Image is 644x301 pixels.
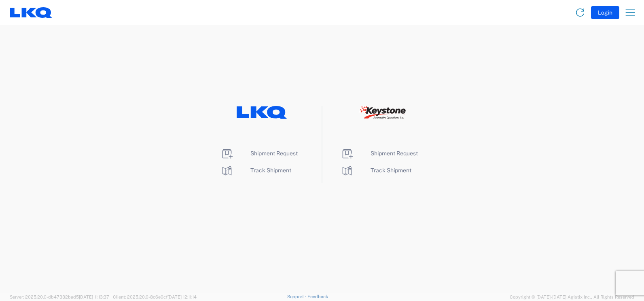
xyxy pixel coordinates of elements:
[220,167,291,174] a: Track Shipment
[250,167,291,174] span: Track Shipment
[341,150,418,157] a: Shipment Request
[220,150,298,157] a: Shipment Request
[250,150,298,157] span: Shipment Request
[79,295,109,299] span: [DATE] 11:13:37
[341,167,411,174] a: Track Shipment
[371,150,418,157] span: Shipment Request
[371,167,411,174] span: Track Shipment
[113,295,197,299] span: Client: 2025.20.0-8c6e0cf
[307,294,328,299] a: Feedback
[167,295,197,299] span: [DATE] 12:11:14
[510,293,634,301] span: Copyright © [DATE]-[DATE] Agistix Inc., All Rights Reserved
[591,6,619,19] button: Login
[10,295,109,299] span: Server: 2025.20.0-db47332bad5
[287,294,307,299] a: Support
